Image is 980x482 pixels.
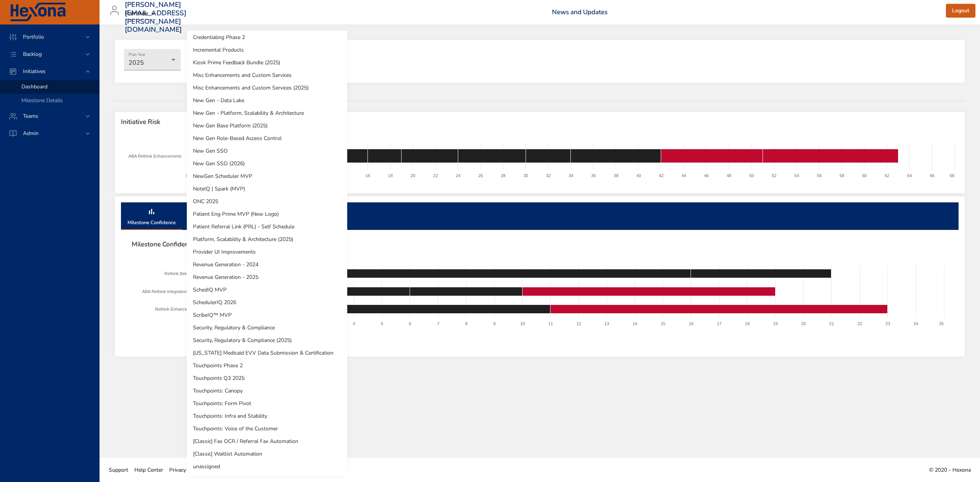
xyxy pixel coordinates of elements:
li: Kiosk Prime Feedback Bundle (2025) [187,56,347,69]
li: New Gen - Platform, Scalability & Architecture [187,107,347,119]
li: Patient Referral Link (PRL) - Self Schedule [187,220,347,233]
li: Touchpoints Q3 2025 [187,372,347,384]
li: NoteIQ | Spark (MVP) [187,182,347,195]
li: Revenue Generation - 2025 [187,271,347,283]
li: Misc Enhancements and Custom Services [187,69,347,81]
li: SchedIQ MVP [187,283,347,296]
li: Revenue Generation - 2024 [187,258,347,271]
li: NewGen Scheduler MVP [187,170,347,182]
li: Credentialing Phase 2 [187,31,347,44]
li: ScribeIQ™ MVP [187,309,347,321]
li: Touchpoints: Infra and Stability [187,410,347,422]
li: [Classic] Fax OCR / Referral Fax Automation [187,435,347,448]
li: Security, Regulatory & Compliance [187,321,347,334]
li: Security, Regulatory & Compliance (2025) [187,334,347,347]
li: Touchpoints: Voice of the Customer [187,422,347,435]
li: Touchpoints: Canopy [187,384,347,397]
li: New Gen Base Platform (2025) [187,119,347,132]
li: SchedulerIQ 2026 [187,296,347,309]
li: Platform, Scalability & Architecture (2025) [187,233,347,246]
li: New Gen SSO [187,145,347,157]
li: [Classic] Waitlist Automation [187,448,347,460]
li: unassigned [187,460,347,473]
li: Incremental Products [187,44,347,56]
li: Patient Eng Prime MVP (New Logo) [187,208,347,220]
li: Provider UI Improvements [187,246,347,258]
li: Touchpoints Phase 2 [187,359,347,372]
li: [US_STATE] Medicaid EVV Data Submission & Certification [187,347,347,359]
li: Touchpoints: Form Pivot [187,397,347,410]
li: New Gen Role-Based Access Control [187,132,347,145]
li: Misc Enhancements and Custom Services (2025) [187,81,347,94]
li: New Gen - Data Lake [187,94,347,107]
li: ONC 2025 [187,195,347,208]
li: New Gen SSO (2026) [187,157,347,170]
